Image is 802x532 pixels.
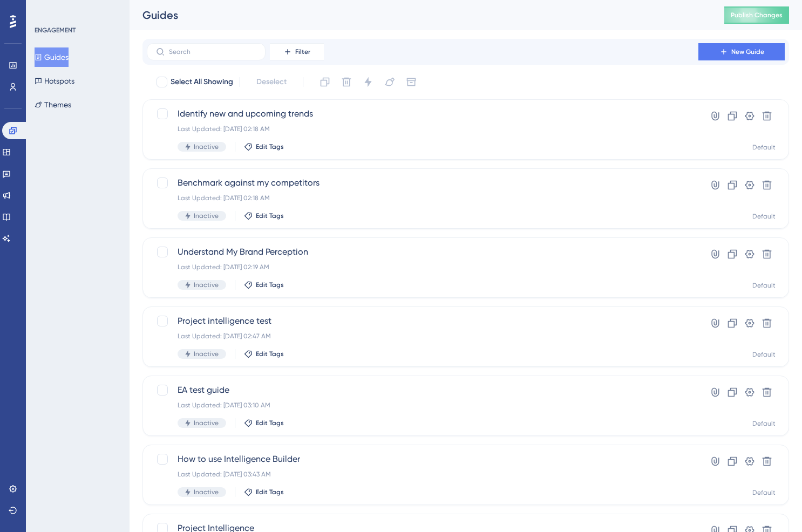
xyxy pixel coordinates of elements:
[752,350,776,359] div: Default
[35,26,76,35] div: ENGAGEMENT
[178,263,668,271] div: Last Updated: [DATE] 02:19 AM
[178,245,668,258] span: Understand My Brand Perception
[35,95,71,114] button: Themes
[178,176,668,189] span: Benchmark against my competitors
[256,76,287,88] span: Deselect
[256,281,284,289] span: Edit Tags
[178,453,668,466] span: How to use Intelligence Builder
[35,71,74,91] button: Hotspots
[752,212,776,221] div: Default
[752,488,776,497] div: Default
[247,72,296,92] button: Deselect
[194,142,219,151] span: Inactive
[194,419,219,427] span: Inactive
[256,488,284,496] span: Edit Tags
[244,281,284,289] button: Edit Tags
[256,142,284,151] span: Edit Tags
[178,401,668,410] div: Last Updated: [DATE] 03:10 AM
[178,384,668,397] span: EA test guide
[256,212,284,220] span: Edit Tags
[295,47,310,56] span: Filter
[178,332,668,340] div: Last Updated: [DATE] 02:47 AM
[178,107,668,120] span: Identify new and upcoming trends
[171,76,233,88] span: Select All Showing
[244,142,284,151] button: Edit Tags
[244,212,284,220] button: Edit Tags
[178,125,668,133] div: Last Updated: [DATE] 02:18 AM
[244,419,284,427] button: Edit Tags
[698,43,785,60] button: New Guide
[752,143,776,152] div: Default
[194,281,219,289] span: Inactive
[142,8,697,23] div: Guides
[731,47,764,56] span: New Guide
[752,281,776,290] div: Default
[194,488,219,496] span: Inactive
[244,350,284,358] button: Edit Tags
[244,488,284,496] button: Edit Tags
[256,350,284,358] span: Edit Tags
[194,212,219,220] span: Inactive
[178,194,668,202] div: Last Updated: [DATE] 02:18 AM
[178,470,668,479] div: Last Updated: [DATE] 03:43 AM
[731,11,783,19] span: Publish Changes
[256,419,284,427] span: Edit Tags
[194,350,219,358] span: Inactive
[178,315,668,328] span: Project intelligence test
[724,6,789,24] button: Publish Changes
[270,43,324,60] button: Filter
[169,48,256,56] input: Search
[35,47,69,67] button: Guides
[752,419,776,428] div: Default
